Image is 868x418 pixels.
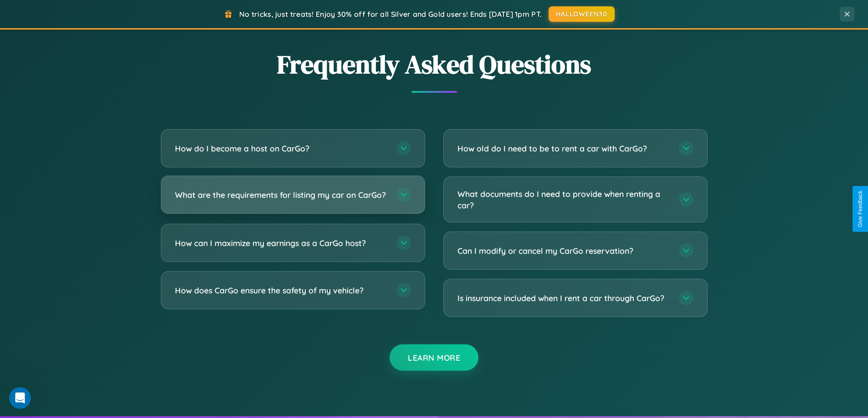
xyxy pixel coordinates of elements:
h3: What are the requirements for listing my car on CarGo? [175,189,387,201]
button: Learn More [390,344,478,371]
h3: How do I become a host on CarGo? [175,143,387,154]
h3: How does CarGo ensure the safety of my vehicle? [175,285,387,296]
h3: Can I modify or cancel my CarGo reservation? [457,245,670,257]
h2: Frequently Asked Questions [161,47,708,82]
div: Give Feedback [857,191,863,227]
h3: Is insurance included when I rent a car through CarGo? [457,292,670,304]
h3: How old do I need to be to rent a car with CarGo? [457,143,670,154]
h3: What documents do I need to provide when renting a car? [457,188,670,211]
button: HALLOWEEN30 [549,6,615,22]
iframe: Intercom live chat [9,387,31,409]
h3: How can I maximize my earnings as a CarGo host? [175,237,387,249]
span: No tricks, just treats! Enjoy 30% off for all Silver and Gold users! Ends [DATE] 1pm PT. [239,10,542,19]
